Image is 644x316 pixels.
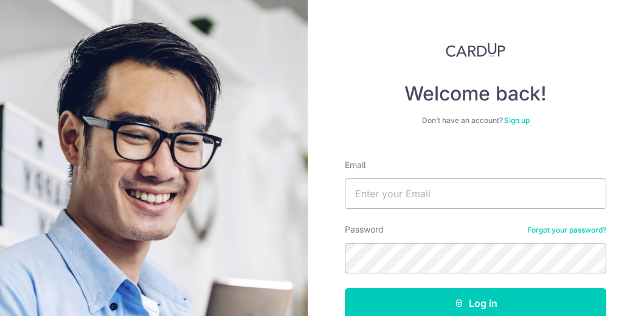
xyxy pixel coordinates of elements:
[345,116,606,125] div: Don’t have an account?
[504,116,530,125] a: Sign up
[446,43,505,57] img: CardUp Logo
[527,225,606,235] a: Forgot your password?
[345,82,606,106] h4: Welcome back!
[345,178,606,209] input: Enter your Email
[345,223,384,236] label: Password
[345,159,365,171] label: Email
